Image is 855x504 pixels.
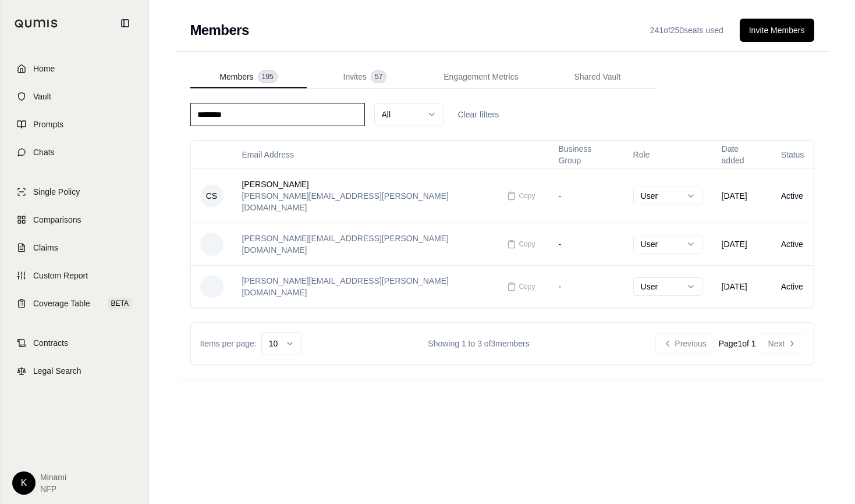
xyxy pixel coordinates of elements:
span: Copy [519,282,535,291]
span: NFP [40,483,66,495]
a: Claims [8,235,141,260]
div: [PERSON_NAME][EMAIL_ADDRESS][PERSON_NAME][DOMAIN_NAME] [242,233,498,256]
span: Legal Search [33,365,81,377]
td: - [549,223,624,265]
h2: Members [190,21,249,40]
span: Engagement Metrics [444,71,518,83]
span: Custom Report [33,270,88,281]
td: [DATE] [712,265,772,308]
span: Home [33,63,55,74]
a: Prompts [8,112,141,137]
a: Chats [8,140,141,165]
span: Copy [519,191,535,201]
div: Showing 1 to 3 of 3 members [302,338,656,349]
div: [PERSON_NAME] [242,178,498,190]
span: 57 [371,71,386,83]
span: Coverage Table [33,298,90,309]
td: Active [772,169,814,223]
button: Invite Members [740,19,814,42]
span: Shared Vault [574,71,621,83]
button: Collapse sidebar [116,14,134,33]
th: Date added [712,141,772,169]
span: Minami [40,471,66,483]
a: Vault [8,84,141,109]
a: Home [8,56,141,81]
span: Vault [33,91,51,102]
td: [DATE] [712,223,772,265]
span: Prompts [33,119,63,130]
a: Contracts [8,330,141,356]
span: Claims [33,242,58,253]
td: Active [772,223,814,265]
a: Coverage TableBETA [8,291,141,316]
div: K [12,471,36,495]
a: Single Policy [8,179,141,205]
span: Comparisons [33,214,81,226]
th: Email Address [233,141,549,169]
td: - [549,169,624,223]
span: CS [200,184,223,208]
button: Copy [502,184,540,208]
span: 195 [258,71,277,83]
span: Single Policy [33,186,80,198]
span: Contracts [33,337,68,349]
span: Members [219,71,253,83]
div: [PERSON_NAME][EMAIL_ADDRESS][PERSON_NAME][DOMAIN_NAME] [242,275,498,298]
th: Role [624,141,712,169]
a: Custom Report [8,263,141,288]
img: Qumis Logo [15,19,58,28]
div: Page 1 of 1 [719,338,756,349]
span: Copy [519,240,535,249]
a: Legal Search [8,358,141,384]
button: Copy [502,233,540,256]
td: - [549,265,624,308]
span: BETA [108,298,132,309]
a: Comparisons [8,207,141,233]
th: Business Group [549,141,624,169]
div: 241 of 250 seats used [643,21,730,40]
div: [PERSON_NAME][EMAIL_ADDRESS][PERSON_NAME][DOMAIN_NAME] [242,190,498,213]
td: [DATE] [712,169,772,223]
td: Active [772,265,814,308]
span: Invites [343,71,367,83]
button: Copy [502,275,540,298]
th: Status [772,141,814,169]
button: Clear filters [449,103,509,126]
span: Chats [33,146,55,158]
span: Items per page: [200,338,257,349]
